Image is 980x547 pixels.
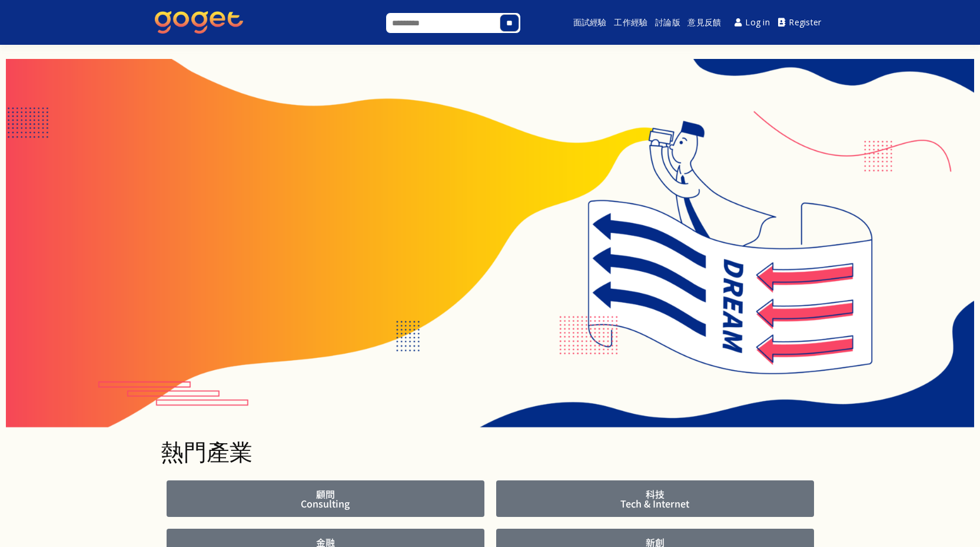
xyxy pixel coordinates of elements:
[551,4,825,41] nav: Main menu
[155,11,243,34] img: GoGet
[301,489,350,508] span: 顧問 Consulting
[167,480,484,517] a: 顧問Consulting
[730,9,774,36] a: Log in
[774,9,826,36] a: Register
[620,489,689,508] span: 科技 Tech & Internet
[613,4,650,41] a: 工作經驗
[653,4,682,41] a: 討論版
[572,4,609,41] a: 面試經驗
[161,440,820,463] h1: 熱門產業
[496,480,814,517] a: 科技Tech & Internet
[686,4,723,41] a: 意見反饋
